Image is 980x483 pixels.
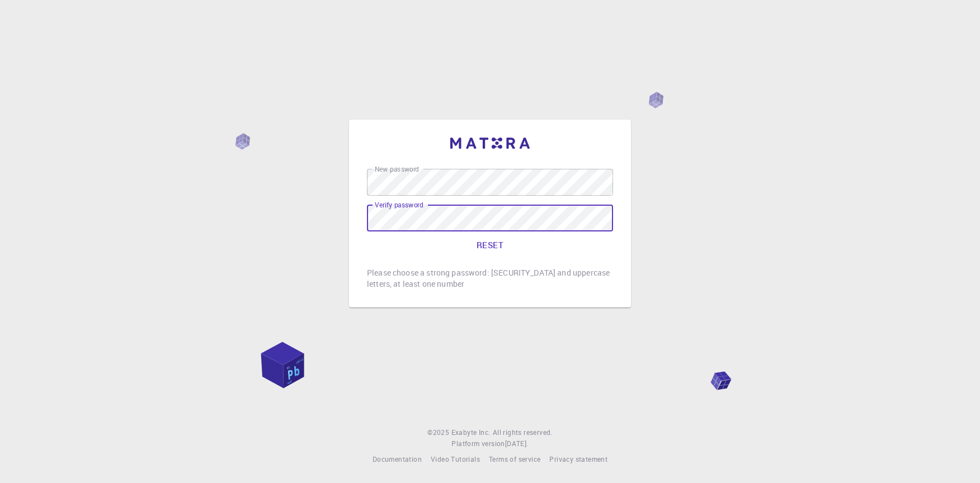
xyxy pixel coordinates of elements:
[375,164,419,174] label: New password
[367,267,613,290] p: Please choose a strong password: [SECURITY_DATA] and uppercase letters, at least one number
[505,439,529,448] span: [DATE] .
[373,454,422,465] a: Documentation
[489,454,540,463] span: Terms of service
[451,427,491,438] a: Exabyte Inc.
[489,454,540,465] a: Terms of service
[505,438,529,449] a: [DATE].
[431,454,480,463] span: Video Tutorials
[549,454,607,463] span: Privacy statement
[375,200,423,210] label: Verify password
[373,454,422,463] span: Documentation
[549,454,607,465] a: Privacy statement
[451,438,505,449] span: Platform version
[493,427,553,438] span: All rights reserved.
[367,231,613,258] button: RESET
[431,454,480,465] a: Video Tutorials
[451,428,491,437] span: Exabyte Inc.
[427,427,451,438] span: © 2025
